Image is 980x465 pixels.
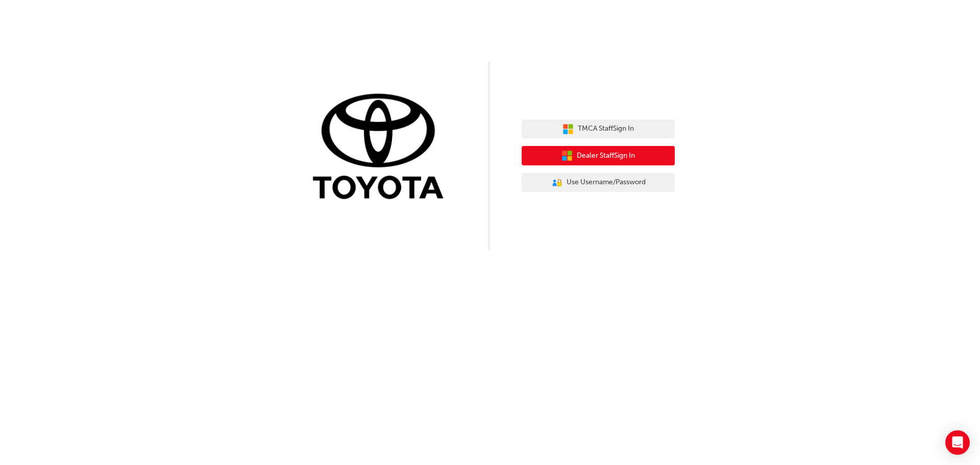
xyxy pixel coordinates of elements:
[578,123,634,135] span: TMCA Staff Sign In
[305,91,458,204] img: Trak
[577,150,635,162] span: Dealer Staff Sign In
[522,119,675,139] button: TMCA StaffSign In
[522,173,675,192] button: Use Username/Password
[945,430,970,455] div: Open Intercom Messenger
[522,146,675,165] button: Dealer StaffSign In
[567,177,646,188] span: Use Username/Password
